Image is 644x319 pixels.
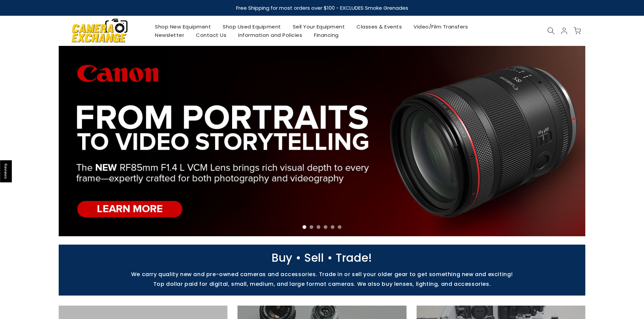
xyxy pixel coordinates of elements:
[232,31,308,39] a: Information and Policies
[310,225,313,229] li: Page dot 2
[55,281,589,287] p: Top dollar paid for digital, small, medium, and large format cameras. We also buy lenses, lightin...
[408,22,474,31] a: Video/Film Transfers
[317,225,320,229] li: Page dot 3
[351,22,408,31] a: Classes & Events
[338,225,341,229] li: Page dot 6
[331,225,334,229] li: Page dot 5
[303,225,306,229] li: Page dot 1
[236,4,408,11] strong: Free Shipping for most orders over $100 - EXCLUDES Smoke Grenades
[324,225,327,229] li: Page dot 4
[308,31,345,39] a: Financing
[55,271,589,277] p: We carry quality new and pre-owned cameras and accessories. Trade in or sell your older gear to g...
[217,22,287,31] a: Shop Used Equipment
[149,31,190,39] a: Newsletter
[190,31,232,39] a: Contact Us
[55,255,589,261] p: Buy • Sell • Trade!
[149,22,217,31] a: Shop New Equipment
[287,22,351,31] a: Sell Your Equipment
